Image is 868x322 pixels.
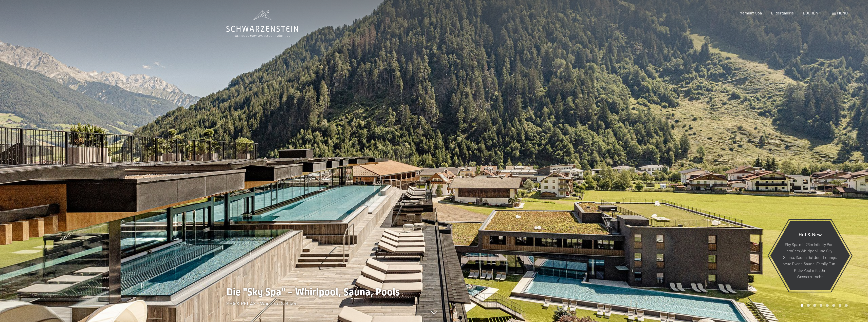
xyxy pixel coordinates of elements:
div: Carousel Pagination [799,304,848,307]
div: Carousel Page 6 [832,304,835,307]
a: Bildergalerie [771,10,794,15]
div: Carousel Page 1 (Current Slide) [801,304,803,307]
div: Carousel Page 8 [845,304,848,307]
a: BUCHEN [803,10,818,15]
div: Carousel Page 2 [807,304,810,307]
span: Hot & New [799,231,822,237]
span: Menü [837,10,848,15]
a: Premium Spa [738,10,762,15]
div: Carousel Page 5 [826,304,829,307]
div: Carousel Page 4 [820,304,822,307]
div: Carousel Page 7 [839,304,841,307]
div: Carousel Page 3 [813,304,816,307]
p: Sky Spa mit 23m Infinity Pool, großem Whirlpool und Sky-Sauna, Sauna Outdoor Lounge, neue Event-S... [783,241,838,280]
a: Hot & New Sky Spa mit 23m Infinity Pool, großem Whirlpool und Sky-Sauna, Sauna Outdoor Lounge, ne... [770,221,850,290]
